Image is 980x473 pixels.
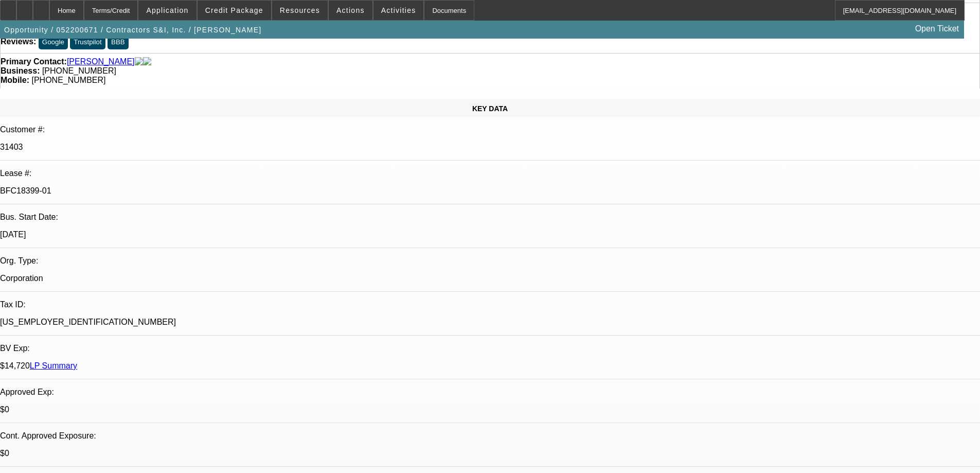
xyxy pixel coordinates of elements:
[272,1,328,20] button: Resources
[30,361,77,370] a: LP Summary
[205,6,263,14] span: Credit Package
[143,57,151,66] img: linkedin-icon.png
[280,6,320,14] span: Resources
[1,76,29,84] strong: Mobile:
[138,1,196,20] button: Application
[42,66,116,75] span: [PHONE_NUMBER]
[381,6,416,14] span: Activities
[67,57,135,66] a: [PERSON_NAME]
[1,66,40,75] strong: Business:
[4,26,262,34] span: Opportunity / 052200671 / Contractors S&I, Inc. / [PERSON_NAME]
[146,6,188,14] span: Application
[329,1,372,20] button: Actions
[336,6,365,14] span: Actions
[198,1,271,20] button: Credit Package
[911,20,963,38] a: Open Ticket
[373,1,424,20] button: Activities
[31,76,105,84] span: [PHONE_NUMBER]
[1,57,67,66] strong: Primary Contact:
[135,57,143,66] img: facebook-icon.png
[472,104,508,113] span: KEY DATA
